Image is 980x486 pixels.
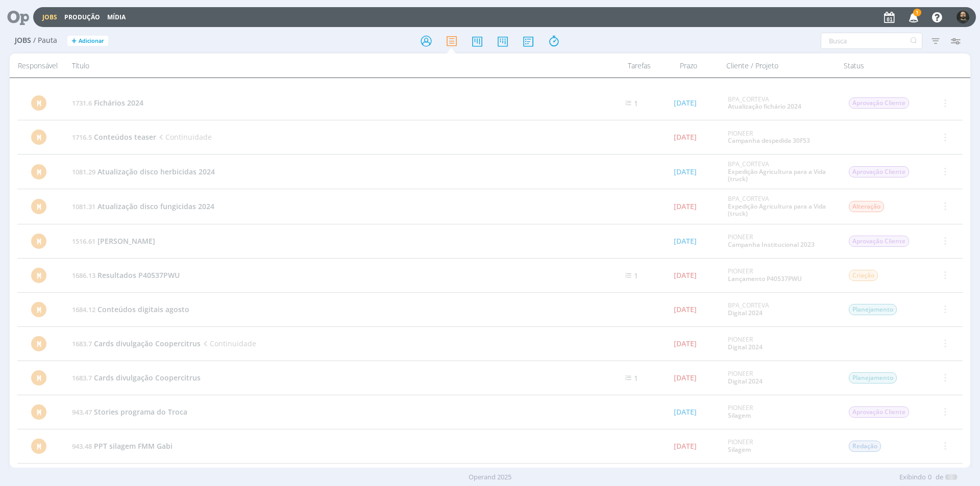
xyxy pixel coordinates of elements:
[849,372,897,383] span: Planejamento
[728,370,833,385] div: PIONEER
[728,439,833,453] div: PIONEER
[849,304,897,315] span: Planejamento
[913,9,921,16] span: 1
[72,373,201,382] a: 1683.7Cards divulgação Coopercitrus
[72,407,92,417] span: 943.47
[10,54,66,78] div: Responsável
[849,201,884,212] span: Alteração
[72,133,92,142] span: 1716.5
[94,407,187,417] span: Stories programa do Troca
[657,54,720,78] div: Prazo
[31,164,46,180] div: M
[31,404,46,420] div: M
[72,373,92,382] span: 1683.7
[936,472,943,482] span: de
[728,445,751,454] a: Silagem
[31,302,46,317] div: M
[72,442,92,451] span: 943.48
[72,167,95,176] span: 1081.29
[97,201,214,211] span: Atualização disco fungicidas 2024
[728,130,833,145] div: PIONEER
[94,132,156,142] span: Conteúdos teaser
[728,411,751,420] a: Silagem
[728,309,763,317] a: Digital 2024
[899,472,926,482] span: Exibindo
[72,201,214,211] a: 1081.31Atualização disco fungicidas 2024
[838,54,924,78] div: Status
[97,236,155,246] span: [PERSON_NAME]
[72,339,201,348] a: 1683.7Cards divulgação Coopercitrus
[31,199,46,214] div: M
[72,237,95,246] span: 1516.61
[79,38,104,44] span: Adicionar
[728,343,763,351] a: Digital 2024
[674,134,697,141] div: [DATE]
[596,54,657,78] div: Tarefas
[728,377,763,386] a: Digital 2024
[94,441,173,451] span: PPT silagem FMM Gabi
[634,373,638,383] span: 1
[674,408,697,416] div: [DATE]
[728,161,833,183] div: BPA_CORTEVA
[956,8,970,26] button: P
[33,36,57,45] span: / Pauta
[674,306,697,313] div: [DATE]
[72,270,180,280] a: 1686.13Resultados P40537PWU
[72,236,155,246] a: 1516.61[PERSON_NAME]
[72,407,187,417] a: 943.47Stories programa do Troca
[15,36,31,45] span: Jobs
[849,166,909,177] span: Aprovação Cliente
[31,130,46,145] div: M
[674,168,697,175] div: [DATE]
[72,98,143,108] a: 1731.6Fichários 2024
[674,203,697,210] div: [DATE]
[674,340,697,347] div: [DATE]
[64,13,100,21] a: Produção
[66,54,596,78] div: Título
[674,238,697,245] div: [DATE]
[72,339,92,348] span: 1683.7
[104,13,129,21] button: Mídia
[928,472,932,482] span: 0
[94,98,143,108] span: Fichários 2024
[97,304,189,314] span: Conteúdos digitais agosto
[902,8,923,27] button: 1
[31,439,46,454] div: M
[720,54,838,78] div: Cliente / Projeto
[31,95,46,111] div: M
[728,240,815,249] a: Campanha Institucional 2023
[201,339,256,348] span: Continuidade
[31,336,46,351] div: M
[849,97,909,109] span: Aprovação Cliente
[72,98,92,108] span: 1731.6
[728,96,833,111] div: BPA_CORTEVA
[821,33,922,49] input: Busca
[674,272,697,279] div: [DATE]
[72,441,173,451] a: 943.48PPT silagem FMM Gabi
[94,373,201,382] span: Cards divulgação Coopercitrus
[728,167,826,183] a: Expedição Agricultura para a Vida (truck)
[94,339,201,348] span: Cards divulgação Coopercitrus
[728,274,802,283] a: Lançamento P40537PWU
[957,11,969,23] img: P
[849,441,881,452] span: Redação
[849,406,909,418] span: Aprovação Cliente
[72,132,156,142] a: 1716.5Conteúdos teaser
[31,370,46,386] div: M
[156,132,212,142] span: Continuidade
[728,404,833,419] div: PIONEER
[97,270,180,280] span: Resultados P40537PWU
[728,136,810,145] a: Campanha despedida 30F53
[31,234,46,249] div: M
[72,167,215,176] a: 1081.29Atualização disco herbicidas 2024
[67,36,108,46] button: +Adicionar
[72,304,189,314] a: 1684.12Conteúdos digitais agosto
[107,13,126,21] a: Mídia
[71,36,77,46] span: +
[674,374,697,381] div: [DATE]
[728,336,833,351] div: PIONEER
[849,270,878,281] span: Criação
[728,195,833,217] div: BPA_CORTEVA
[674,443,697,450] div: [DATE]
[42,13,57,21] a: Jobs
